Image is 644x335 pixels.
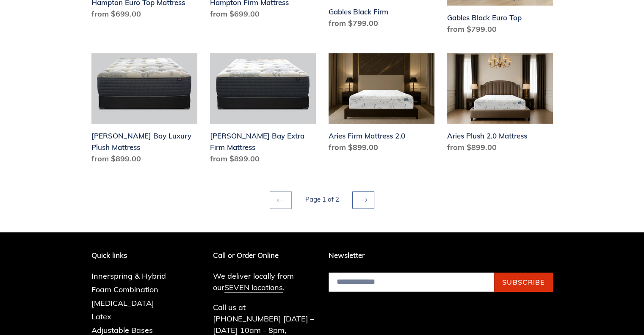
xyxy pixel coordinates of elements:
a: Latex [91,312,111,321]
p: We deliver locally from our . [213,270,316,293]
p: Quick links [91,251,179,260]
a: Chadwick Bay Extra Firm Mattress [210,53,316,168]
li: Page 1 of 2 [293,195,351,205]
a: Aries Firm Mattress 2.0 [329,53,434,156]
a: Aries Plush 2.0 Mattress [447,53,553,156]
a: Innerspring & Hybrid [91,271,166,281]
p: Call or Order Online [213,251,316,260]
a: Chadwick Bay Luxury Plush Mattress [91,53,197,168]
p: Newsletter [329,251,553,260]
a: Adjustable Bases [91,325,153,335]
a: SEVEN locations [224,282,283,293]
button: Subscribe [494,272,553,292]
a: [MEDICAL_DATA] [91,298,154,308]
a: Foam Combination [91,285,158,294]
span: Subscribe [502,278,545,286]
input: Email address [329,272,494,292]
